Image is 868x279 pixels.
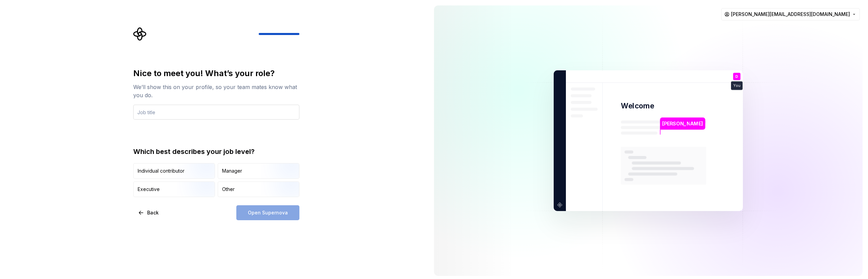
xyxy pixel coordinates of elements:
[133,105,299,120] input: Job title
[733,84,740,88] p: You
[147,209,159,216] span: Back
[133,147,299,156] div: Which best describes your job level?
[138,186,160,193] div: Executive
[133,205,164,220] button: Back
[133,83,299,99] div: We’ll show this on your profile, so your team mates know what you do.
[133,27,147,41] svg: Supernova Logo
[721,8,860,20] button: [PERSON_NAME][EMAIL_ADDRESS][DOMAIN_NAME]
[731,11,850,18] span: [PERSON_NAME][EMAIL_ADDRESS][DOMAIN_NAME]
[138,168,184,174] div: Individual contributor
[133,68,299,79] div: Nice to meet you! What’s your role?
[662,120,703,127] p: [PERSON_NAME]
[735,75,738,79] p: D
[621,101,654,111] p: Welcome
[222,186,235,193] div: Other
[222,168,242,174] div: Manager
